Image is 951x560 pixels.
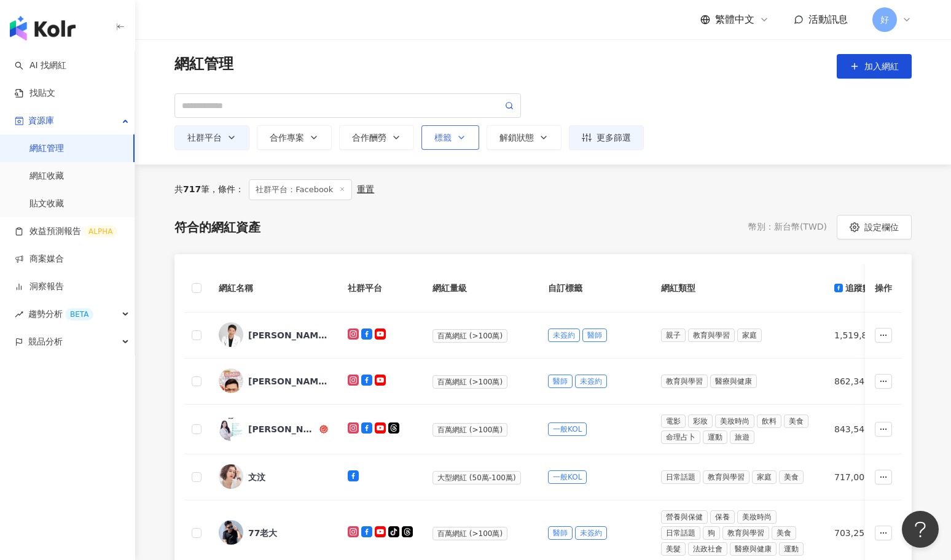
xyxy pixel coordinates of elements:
span: 飲料 [757,414,781,428]
span: 717 [183,184,201,194]
button: 合作專案 [257,125,332,150]
div: 追蹤數 [834,281,871,295]
div: 862,342 [834,375,881,388]
div: 717,001 [834,470,881,484]
span: 命理占卜 [661,430,700,444]
div: 843,542 [834,422,881,436]
div: 一般KOL [548,422,641,436]
span: 活動訊息 [808,14,848,25]
span: 趨勢分析 [28,300,93,328]
button: 設定欄位 [837,215,912,239]
a: 效益預測報告ALPHA [15,225,117,238]
button: 更多篩選 [569,125,644,150]
span: 醫師 [548,375,573,388]
img: KOL Avatar [219,464,243,489]
button: 合作酬勞 [339,125,414,150]
a: 網紅收藏 [29,170,64,182]
div: 更多篩選 [582,133,631,142]
span: 未簽約 [575,526,607,540]
span: 繁體中文 [715,13,754,26]
span: 日常話題 [661,470,700,484]
th: 自訂標籤 [538,264,651,313]
span: 教育與學習 [703,470,749,484]
span: 運動 [703,430,727,444]
div: 社群平台 [187,133,237,142]
img: logo [10,16,76,41]
span: 家庭 [737,329,762,342]
a: 網紅管理 [29,142,64,155]
span: 設定欄位 [864,222,899,232]
span: 美髮 [661,542,686,556]
span: 醫師 [582,329,607,342]
div: [PERSON_NAME]醫師健康講堂 [248,375,328,387]
span: 百萬網紅 (>100萬) [432,527,507,540]
span: 醫療與健康 [730,542,777,556]
span: 美妝時尚 [737,510,777,524]
span: 教育與學習 [722,526,769,540]
span: 美妝時尚 [715,414,754,428]
span: 未簽約 [548,329,580,342]
span: 競品分析 [28,328,63,356]
span: 保養 [710,510,735,524]
div: 一般KOL [548,470,641,484]
div: 重置 [357,184,374,195]
span: 狗 [703,526,720,540]
iframe: Help Scout Beacon - Open [902,511,939,548]
span: 一般KOL [548,470,587,484]
span: 營養與保健 [661,510,708,524]
span: 好 [880,13,889,26]
th: 網紅名稱 [209,264,338,313]
span: 社群平台：Facebook [249,179,352,200]
span: rise [15,310,23,319]
th: 網紅類型 [651,264,824,313]
img: KOL Avatar [219,368,243,393]
span: 百萬網紅 (>100萬) [432,329,507,343]
div: 703,251 [834,526,881,540]
span: ， [209,184,218,194]
th: 操作 [865,264,902,313]
div: 合作酬勞 [352,133,401,142]
span: 美食 [772,526,796,540]
span: 加入網紅 [864,61,899,71]
div: 未簽約醫師 [548,329,641,342]
a: 貼文收藏 [29,198,64,210]
span: 美食 [784,414,808,428]
a: searchAI 找網紅 [15,60,66,72]
span: 電影 [661,414,686,428]
span: 未簽約 [575,375,607,388]
button: 社群平台 [174,125,249,150]
span: 旅遊 [730,430,754,444]
div: 合作專案 [270,133,319,142]
div: 77老大 [248,527,277,539]
th: 網紅量級 [423,264,538,313]
span: 教育與學習 [661,375,708,388]
div: 文汶 [248,471,265,483]
div: 醫師未簽約 [548,375,641,388]
div: 解鎖狀態 [499,133,549,142]
div: BETA [65,308,93,321]
span: 日常話題 [661,526,700,540]
span: 教育與學習 [688,329,735,342]
button: 解鎖狀態 [487,125,562,150]
span: 百萬網紅 (>100萬) [432,423,507,437]
div: 1,519,813 [834,329,881,342]
th: 社群平台 [338,264,423,313]
div: [PERSON_NAME] [248,423,317,435]
span: 美食 [779,470,804,484]
img: KOL Avatar [219,416,243,441]
span: 網紅管理 [174,54,233,79]
div: 幣別 ： 新台幣 ( TWD ) [748,221,827,233]
div: 標籤 [434,133,466,142]
span: 一般KOL [548,422,587,436]
a: 找貼文 [15,87,55,99]
img: KOL Avatar [219,520,243,545]
button: 標籤 [421,125,479,150]
button: 加入網紅 [837,54,912,79]
a: 洞察報告 [15,281,64,293]
span: 百萬網紅 (>100萬) [432,375,507,389]
span: 大型網紅 (50萬-100萬) [432,471,521,484]
span: 運動 [779,542,804,556]
div: 符合的網紅資產 [174,219,260,236]
span: 共 筆 [174,184,209,194]
span: 資源庫 [28,107,54,134]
